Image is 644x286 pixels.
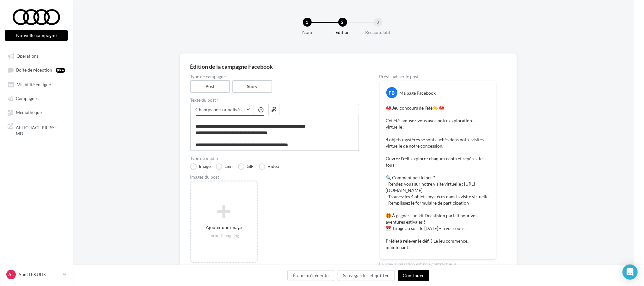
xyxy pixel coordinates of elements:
label: Post [190,80,230,93]
div: Édition de la campagne Facebook [190,64,506,69]
a: Visibilité en ligne [4,79,69,90]
button: Étape précédente [287,270,334,281]
button: Champs personnalisés [191,104,254,115]
label: Lien [216,163,233,170]
label: Type de campagne [190,74,359,79]
button: Nouvelle campagne [5,30,68,41]
label: Texte du post * [190,98,359,102]
a: Opérations [4,50,69,61]
a: AL Audi LES ULIS [5,269,68,281]
span: Campagnes [16,96,39,101]
div: Open Intercom Messenger [623,264,638,280]
span: Boîte de réception [16,67,52,73]
span: AL [9,271,14,278]
label: GIF [238,163,254,170]
div: Prévisualiser le post [379,74,496,79]
p: 🎯 Jeu concours de l’été☀️ 🎯 Cet été, amusez-vous avec notre exploration … virtuelle ! 4 objets my... [386,105,490,251]
a: AFFICHAGE PRESSE MD [4,121,69,139]
a: Campagnes [4,92,69,104]
div: 2 [338,18,347,27]
label: Type de média [190,156,359,161]
div: Ma page Facebook [400,90,436,96]
label: Image [190,163,211,170]
span: Visibilité en ligne [17,82,51,87]
div: Récapitulatif [358,29,398,35]
div: La prévisualisation est non-contractuelle [379,259,496,267]
div: FB [386,87,397,98]
button: Sauvegarder et quitter [338,270,395,281]
a: Boîte de réception99+ [4,64,69,76]
div: 99+ [56,68,65,73]
span: Champs personnalisés [196,107,242,112]
button: Continuer [398,270,429,281]
span: AFFICHAGE PRESSE MD [16,123,65,137]
div: Nom [287,29,328,35]
label: Vidéo [259,163,279,170]
p: Audi LES ULIS [18,271,60,278]
div: 3 [374,18,383,27]
div: Edition [322,29,363,35]
span: Opérations [16,53,39,59]
label: Story [232,80,272,93]
span: Médiathèque [16,110,42,115]
div: Images du post [190,175,359,179]
div: 1 [303,18,312,27]
a: Médiathèque [4,106,69,118]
